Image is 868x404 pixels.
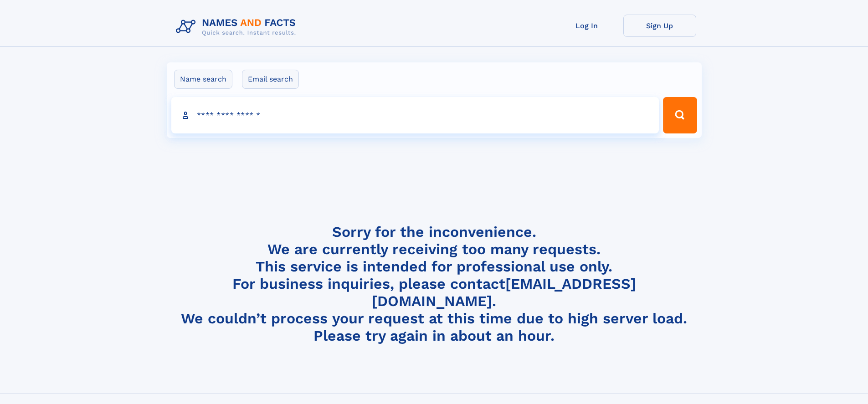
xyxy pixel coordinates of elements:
[174,70,232,89] label: Name search
[172,223,696,345] h4: Sorry for the inconvenience. We are currently receiving too many requests. This service is intend...
[242,70,299,89] label: Email search
[372,275,636,310] a: [EMAIL_ADDRESS][DOMAIN_NAME]
[623,15,696,37] a: Sign Up
[663,97,697,133] button: Search Button
[172,15,303,39] img: Logo Names and Facts
[171,97,659,133] input: search input
[550,15,623,37] a: Log In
